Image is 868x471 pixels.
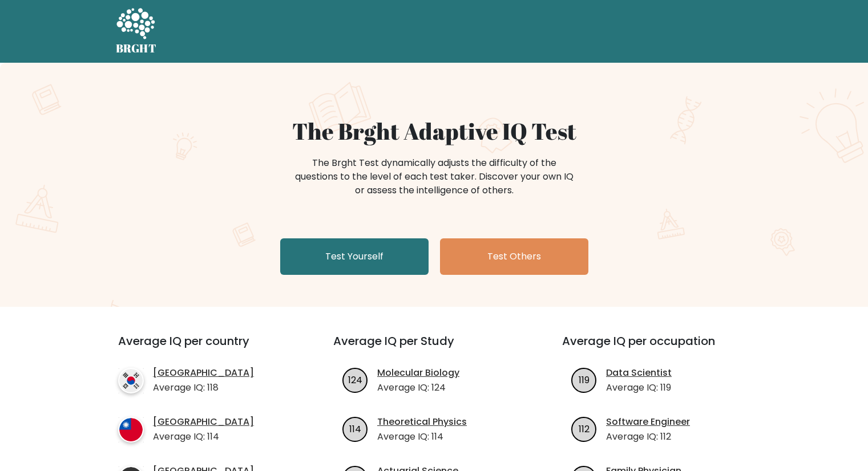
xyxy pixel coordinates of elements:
[377,430,467,444] p: Average IQ: 114
[606,366,672,380] a: Data Scientist
[377,415,467,429] a: Theoretical Physics
[153,415,254,429] a: [GEOGRAPHIC_DATA]
[562,334,764,362] h3: Average IQ per occupation
[153,430,254,444] p: Average IQ: 114
[440,238,588,275] a: Test Others
[280,238,429,275] a: Test Yourself
[606,430,690,444] p: Average IQ: 112
[579,373,590,386] text: 119
[153,381,254,395] p: Average IQ: 118
[377,381,459,395] p: Average IQ: 124
[118,368,144,393] img: country
[116,5,157,58] a: BRGHT
[606,381,672,395] p: Average IQ: 119
[349,422,361,435] text: 114
[348,373,362,386] text: 124
[579,422,590,435] text: 112
[118,417,144,442] img: country
[156,117,713,145] h1: The Brght Adaptive IQ Test
[377,366,459,380] a: Molecular Biology
[606,415,690,429] a: Software Engineer
[292,156,577,197] div: The Brght Test dynamically adjusts the difficulty of the questions to the level of each test take...
[116,42,157,55] h5: BRGHT
[118,334,292,362] h3: Average IQ per country
[333,334,535,362] h3: Average IQ per Study
[153,366,254,380] a: [GEOGRAPHIC_DATA]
